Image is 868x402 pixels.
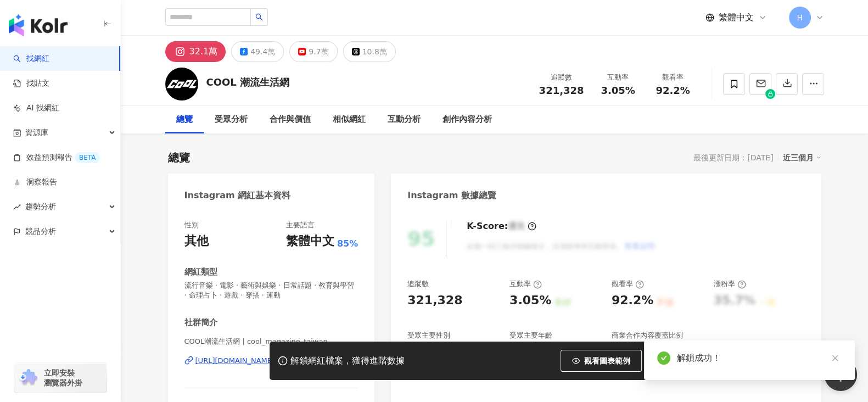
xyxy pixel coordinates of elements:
button: 9.7萬 [289,41,337,62]
div: 49.4萬 [250,44,275,59]
div: 32.1萬 [189,44,218,59]
div: 解鎖成功！ [677,351,842,365]
div: 合作與價值 [270,113,311,126]
button: 10.8萬 [343,41,396,62]
span: COOL潮流生活網 | cool_magazine_taiwan [184,337,359,347]
span: check-circle [657,351,670,365]
div: 互動率 [597,72,639,83]
div: 社群簡介 [184,317,217,328]
div: 9.7萬 [309,44,328,59]
div: 相似網紅 [333,113,366,126]
img: logo [9,14,68,36]
div: 追蹤數 [407,279,429,289]
div: 創作內容分析 [443,113,492,126]
span: 立即安裝 瀏覽器外掛 [44,368,82,388]
div: K-Score : [467,220,536,232]
img: chrome extension [18,369,39,387]
a: search找網紅 [13,53,49,64]
div: 網紅類型 [184,266,217,278]
div: 觀看率 [612,279,644,289]
div: 繁體中文 [286,233,334,250]
button: 32.1萬 [165,41,226,62]
span: 資源庫 [25,120,48,145]
span: 321,328 [539,85,584,96]
div: COOL 潮流生活網 [206,75,290,89]
div: 其他 [184,233,209,250]
div: Instagram 網紅基本資料 [184,189,291,202]
span: rise [13,203,21,211]
span: 85% [337,238,358,250]
div: 總覽 [176,113,193,126]
span: 觀看圖表範例 [584,356,630,365]
div: 10.8萬 [362,44,387,59]
span: 流行音樂 · 電影 · 藝術與娛樂 · 日常話題 · 教育與學習 · 命理占卜 · 遊戲 · 穿搭 · 運動 [184,281,359,300]
div: 觀看率 [652,72,694,83]
div: 最後更新日期：[DATE] [693,153,773,162]
span: 92.2% [656,85,690,96]
span: 競品分析 [25,219,56,244]
div: 近三個月 [783,150,821,165]
span: 3.05% [601,85,635,96]
div: 受眾分析 [215,113,248,126]
img: KOL Avatar [165,68,198,101]
div: 解鎖網紅檔案，獲得進階數據 [290,355,405,367]
span: H [797,12,803,24]
div: 漲粉率 [714,279,746,289]
span: 趨勢分析 [25,194,56,219]
div: 性別 [184,220,199,230]
div: 3.05% [509,292,551,309]
div: 受眾主要年齡 [509,331,552,340]
div: 受眾主要性別 [407,331,450,340]
a: chrome extension立即安裝 瀏覽器外掛 [14,363,107,393]
a: 找貼文 [13,78,49,89]
span: 繁體中文 [719,12,754,24]
div: 92.2% [612,292,653,309]
div: 互動分析 [388,113,421,126]
div: 互動率 [509,279,542,289]
button: 49.4萬 [231,41,284,62]
a: AI 找網紅 [13,103,59,114]
button: 觀看圖表範例 [561,350,642,372]
div: 321,328 [407,292,462,309]
div: 主要語言 [286,220,315,230]
div: 總覽 [168,150,190,165]
span: search [255,13,263,21]
span: close [831,354,839,362]
div: 追蹤數 [539,72,584,83]
div: Instagram 數據總覽 [407,189,496,202]
a: 洞察報告 [13,177,57,188]
div: 商業合作內容覆蓋比例 [612,331,683,340]
a: 效益預測報告BETA [13,152,100,163]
